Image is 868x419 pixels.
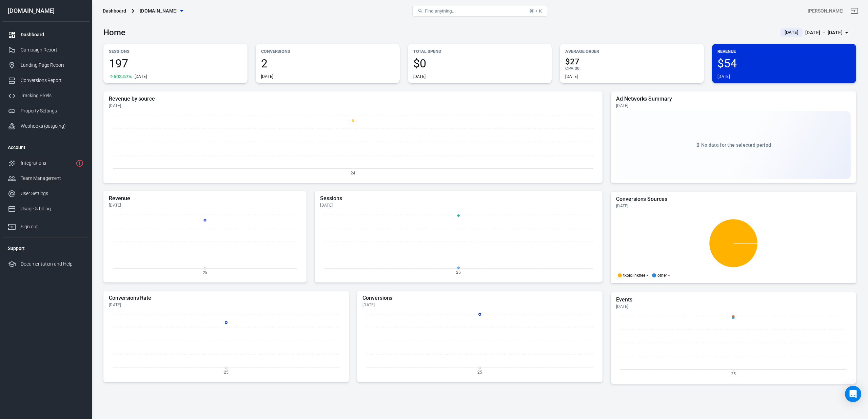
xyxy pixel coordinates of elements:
span: $0 [413,58,547,69]
span: $27 [565,58,698,66]
a: Dashboard [2,27,89,42]
h5: Revenue [109,195,301,202]
li: Account [2,139,89,155]
tspan: 24 [351,170,355,175]
li: Support [2,240,89,256]
tspan: 25 [731,371,736,376]
span: rabuhacoaching.com [140,7,178,15]
span: 197 [109,58,242,69]
div: [DATE] [717,74,730,79]
tspan: 25 [224,370,229,374]
div: Campaign Report [21,46,84,54]
a: Webhooks (outgoing) [2,119,89,134]
span: 2 [261,58,394,69]
h5: Ad Networks Summary [616,96,851,102]
a: Usage & billing [2,201,89,216]
tspan: 25 [477,370,482,374]
div: Sign out [21,223,84,230]
div: Integrations [21,160,73,167]
div: [DATE] [109,302,343,308]
a: Campaign Report [2,42,89,58]
span: $54 [717,58,851,69]
h5: Conversions [362,295,597,301]
h5: Revenue by source [109,96,597,102]
div: [DATE] [109,203,301,208]
button: [DATE][DATE] － [DATE] [775,27,856,38]
div: Team Management [21,175,84,182]
div: [DATE] [616,103,851,108]
div: [DATE] [135,74,147,79]
button: Find anything...⌘ + K [412,5,548,17]
a: Team Management [2,171,89,186]
div: ⌘ + K [529,8,542,14]
p: tkbiolinktree [623,273,645,277]
span: - [668,273,670,277]
tspan: 25 [203,270,208,275]
span: - [647,273,648,277]
span: CPA : [565,66,574,71]
h5: Conversions Sources [616,196,851,203]
a: Integrations [2,155,89,171]
div: Open Intercom Messenger [845,386,861,402]
a: Property Settings [2,103,89,119]
p: Revenue [717,48,851,55]
svg: 1 networks not verified yet [76,159,84,167]
div: Webhooks (outgoing) [21,123,84,130]
span: $0 [575,66,579,71]
div: [DATE] [616,304,851,309]
h5: Conversions Rate [109,295,343,301]
div: [DOMAIN_NAME] [2,8,89,14]
p: Conversions [261,48,394,55]
a: Tracking Pixels [2,88,89,103]
a: Landing Page Report [2,58,89,73]
h5: Sessions [320,195,597,202]
tspan: 25 [456,270,461,275]
p: Sessions [109,48,242,55]
div: Landing Page Report [21,62,84,69]
div: Dashboard [103,7,126,14]
div: Tracking Pixels [21,92,84,99]
div: [DATE] [109,103,597,108]
h3: Home [103,28,125,37]
a: Sign out [846,3,863,19]
div: Conversions Report [21,77,84,84]
span: No data for the selected period [701,142,771,148]
div: [DATE] [362,302,597,308]
button: [DOMAIN_NAME] [137,5,186,17]
a: Sign out [2,216,89,234]
div: Dashboard [21,31,84,38]
div: [DATE] [320,203,597,208]
span: 603.57% [114,74,132,79]
div: Property Settings [21,107,84,114]
div: [DATE] [616,203,851,209]
a: Conversions Report [2,73,89,88]
div: [DATE] [565,74,578,79]
p: Total Spend [413,48,547,55]
p: other [657,273,667,277]
div: Documentation and Help [21,260,84,268]
div: [DATE] [261,74,274,79]
a: User Settings [2,186,89,201]
div: User Settings [21,190,84,197]
p: Average Order [565,48,698,55]
span: [DATE] [782,29,801,36]
div: [DATE] － [DATE] [805,28,843,37]
div: Usage & billing [21,205,84,212]
h5: Events [616,296,851,303]
span: Find anything... [425,8,455,14]
div: [DATE] [413,74,426,79]
div: Account id: upM9V45O [808,7,844,15]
